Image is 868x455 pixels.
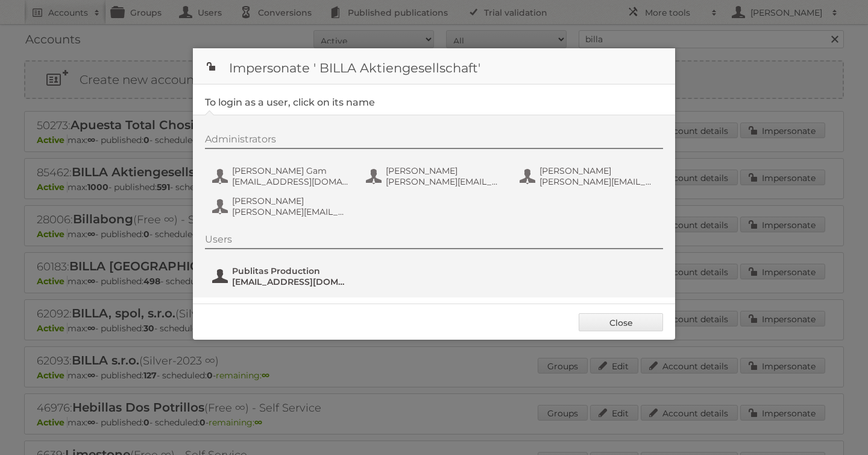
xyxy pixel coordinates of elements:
button: [PERSON_NAME] Gam [EMAIL_ADDRESS][DOMAIN_NAME] [211,164,353,188]
span: [PERSON_NAME] [539,165,656,176]
a: Close [579,313,663,331]
span: [PERSON_NAME] Gam [232,165,349,176]
legend: To login as a user, click on its name [205,97,375,108]
div: Users [205,234,663,249]
button: [PERSON_NAME] [PERSON_NAME][EMAIL_ADDRESS][DOMAIN_NAME] [211,194,353,218]
span: [EMAIL_ADDRESS][DOMAIN_NAME] [232,176,349,187]
button: [PERSON_NAME] [PERSON_NAME][EMAIL_ADDRESS][DOMAIN_NAME] [518,164,660,188]
div: Administrators [205,133,663,149]
span: [PERSON_NAME] [386,165,503,176]
h1: Impersonate ' BILLA Aktiengesellschaft' [193,48,675,84]
span: [PERSON_NAME] [232,196,349,206]
button: Publitas Production [EMAIL_ADDRESS][DOMAIN_NAME] [211,264,353,288]
span: [PERSON_NAME][EMAIL_ADDRESS][DOMAIN_NAME] [232,206,349,217]
span: Publitas Production [232,266,349,276]
span: [PERSON_NAME][EMAIL_ADDRESS][DOMAIN_NAME] [386,176,503,187]
button: [PERSON_NAME] [PERSON_NAME][EMAIL_ADDRESS][DOMAIN_NAME] [365,164,506,188]
span: [PERSON_NAME][EMAIL_ADDRESS][DOMAIN_NAME] [539,176,656,187]
span: [EMAIL_ADDRESS][DOMAIN_NAME] [232,276,349,287]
